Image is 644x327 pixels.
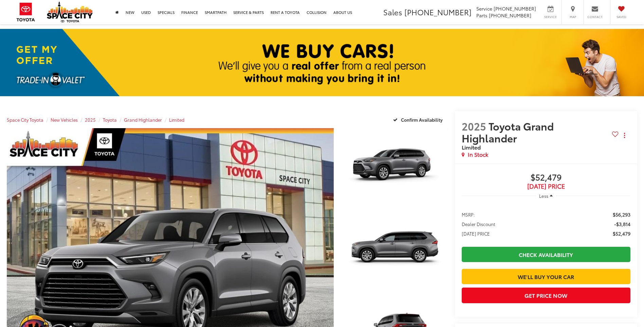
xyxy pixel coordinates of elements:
[462,183,630,190] span: [DATE] Price
[340,211,449,293] img: 2025 Toyota Grand Highlander Limited
[462,269,630,284] a: We'll Buy Your Car
[462,211,475,218] span: MSRP:
[462,119,554,145] span: Toyota Grand Highlander
[341,128,448,208] a: Expand Photo 1
[389,114,448,125] button: Confirm Availability
[169,117,184,123] a: Limited
[468,151,488,158] span: In Stock
[462,230,490,237] span: [DATE] PRICE
[489,12,531,19] span: [PHONE_NUMBER]
[404,6,472,17] span: [PHONE_NUMBER]
[614,15,629,19] span: Saved
[7,117,43,123] a: Space City Toyota
[47,1,93,22] img: Space City Toyota
[543,15,558,19] span: Service
[462,247,630,262] a: Check Availability
[539,193,548,199] span: Less
[613,230,630,237] span: $52,479
[587,15,603,19] span: Contact
[462,173,630,183] span: $52,479
[341,212,448,292] a: Expand Photo 2
[565,15,580,19] span: Map
[624,133,625,138] span: dropdown dots
[476,12,487,19] span: Parts
[614,221,630,227] span: -$3,814
[124,117,162,123] a: Grand Highlander
[51,117,78,123] a: New Vehicles
[536,190,556,202] button: Less
[462,143,481,151] span: Limited
[494,5,536,12] span: [PHONE_NUMBER]
[340,127,449,209] img: 2025 Toyota Grand Highlander Limited
[462,221,495,227] span: Dealer Discount
[462,119,486,133] span: 2025
[383,6,402,17] span: Sales
[401,117,443,123] span: Confirm Availability
[613,211,630,218] span: $56,293
[462,288,630,303] button: Get Price Now
[619,129,630,141] button: Actions
[85,117,96,123] a: 2025
[476,5,492,12] span: Service
[103,117,117,123] a: Toyota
